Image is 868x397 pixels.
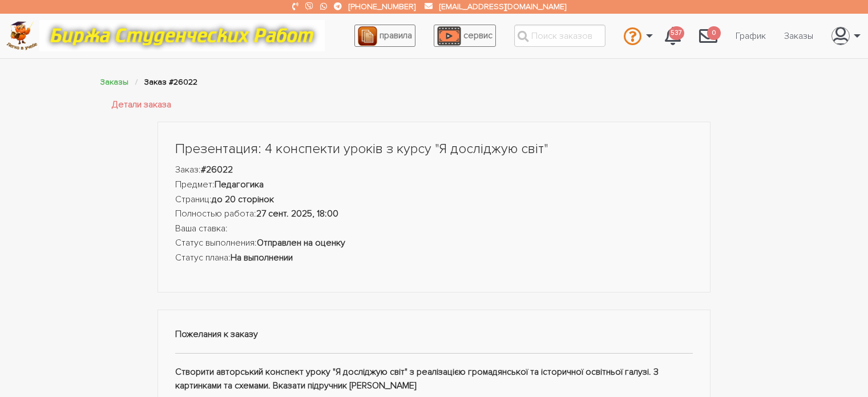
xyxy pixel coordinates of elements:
[775,25,822,47] a: Заказы
[354,25,415,47] a: правила
[358,26,377,46] img: agreement_icon-feca34a61ba7f3d1581b08bc946b2ec1ccb426f67415f344566775c155b7f62c.png
[669,26,684,41] span: 537
[726,25,775,47] a: График
[380,30,412,41] span: правила
[215,179,264,190] strong: Педагогика
[175,139,693,159] h1: Презентация: 4 конспекти уроків з курсу "Я досліджую світ"
[256,208,338,219] strong: 27 сент. 2025, 18:00
[175,178,693,193] li: Предмет:
[100,77,128,87] a: Заказы
[175,193,693,207] li: Страниц:
[6,21,38,50] img: logo-c4363faeb99b52c628a42810ed6dfb4293a56d4e4775eb116515dfe7f33672af.png
[257,237,345,248] strong: Отправлен на оценку
[231,252,293,263] strong: На выполнении
[175,163,693,178] li: Заказ:
[201,164,233,175] strong: #26022
[39,20,325,51] img: motto-12e01f5a76059d5f6a28199ef077b1f78e012cfde436ab5cf1d4517935686d32.gif
[112,98,171,113] a: Детали заказа
[437,26,461,46] img: play_icon-49f7f135c9dc9a03216cfdbccbe1e3994649169d890fb554cedf0eac35a01ba8.png
[707,26,721,41] span: 0
[175,236,693,251] li: Статус выполнения:
[690,21,726,51] a: 0
[175,222,693,236] li: Ваша ставка:
[175,207,693,222] li: Полностью работа:
[514,25,605,47] input: Поиск заказов
[439,2,566,11] a: [EMAIL_ADDRESS][DOMAIN_NAME]
[175,328,258,340] strong: Пожелания к заказу
[349,2,415,11] a: [PHONE_NUMBER]
[144,75,197,89] li: Заказ #26022
[656,21,690,51] a: 537
[434,25,496,47] a: сервис
[463,30,492,41] span: сервис
[212,194,274,205] strong: до 20 сторінок
[175,251,693,266] li: Статус плана:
